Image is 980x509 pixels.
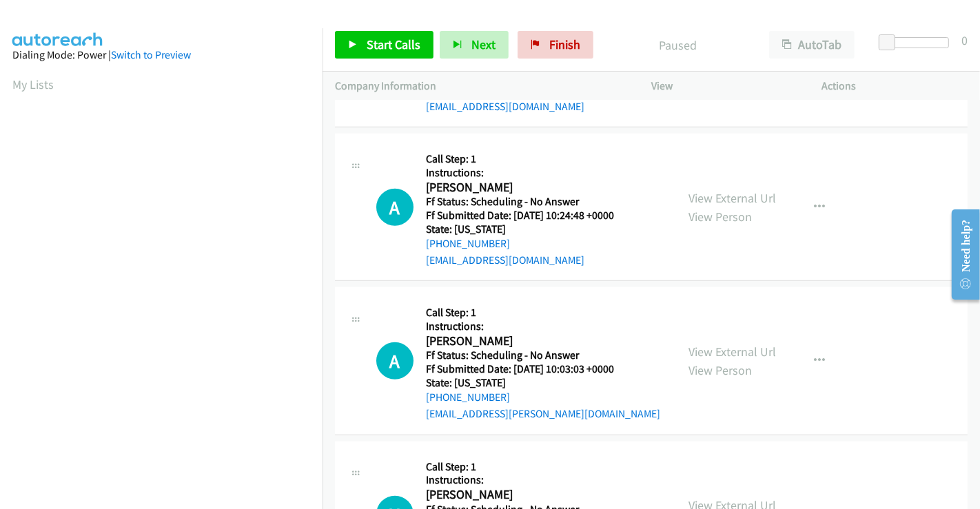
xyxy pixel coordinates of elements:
h5: Instructions: [426,320,660,333]
h5: Ff Submitted Date: [DATE] 10:24:48 +0000 [426,209,631,222]
div: 0 [961,31,968,50]
a: [EMAIL_ADDRESS][DOMAIN_NAME] [426,100,584,113]
div: Dialing Mode: Power | [12,47,310,63]
span: Start Calls [367,37,420,52]
p: View [651,78,797,94]
a: View External Url [688,190,776,206]
h5: Call Step: 1 [426,460,631,474]
h1: A [376,342,414,380]
h1: A [376,189,414,226]
a: View Person [688,209,752,225]
h5: Ff Status: Scheduling - No Answer [426,195,631,209]
p: Paused [612,36,744,54]
h5: Instructions: [426,473,631,487]
button: Next [440,31,509,59]
span: Finish [549,37,580,52]
a: [PHONE_NUMBER] [426,391,510,404]
a: [PHONE_NUMBER] [426,237,510,250]
a: Finish [518,31,593,59]
span: Next [471,37,496,52]
p: Actions [822,78,968,94]
a: Start Calls [335,31,433,59]
div: Delay between calls (in seconds) [886,37,949,48]
a: [EMAIL_ADDRESS][PERSON_NAME][DOMAIN_NAME] [426,407,660,420]
div: The call is yet to be attempted [376,189,414,226]
h5: Call Step: 1 [426,152,631,166]
iframe: Resource Center [941,200,980,309]
a: Switch to Preview [111,48,191,61]
h5: Call Step: 1 [426,306,660,320]
div: The call is yet to be attempted [376,342,414,380]
a: My Lists [12,76,54,92]
button: AutoTab [769,31,855,59]
a: View Person [688,362,752,378]
p: Company Information [335,78,626,94]
h5: State: [US_STATE] [426,376,660,390]
h5: Ff Submitted Date: [DATE] 10:03:03 +0000 [426,362,660,376]
h5: State: [US_STATE] [426,222,631,236]
h2: [PERSON_NAME] [426,333,631,349]
h5: Ff Status: Scheduling - No Answer [426,349,660,362]
h2: [PERSON_NAME] [426,180,631,196]
h2: [PERSON_NAME] [426,487,631,503]
a: [EMAIL_ADDRESS][DOMAIN_NAME] [426,253,584,267]
h5: Instructions: [426,166,631,180]
a: View External Url [688,344,776,360]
